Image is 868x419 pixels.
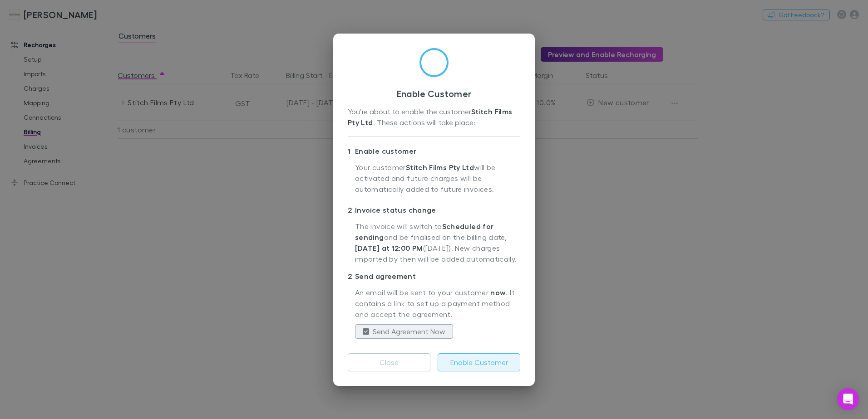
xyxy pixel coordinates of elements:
[348,107,514,127] strong: Stitch Films Pty Ltd
[373,326,445,337] label: Send Agreement Now
[355,244,423,253] strong: [DATE] at 12:00 PM
[355,162,520,199] p: Your customer will be activated and future charges will be automatically added to future invoices.
[355,222,493,242] strong: Scheduled for sending
[348,271,355,282] div: 2
[348,88,520,99] h3: Enable Customer
[348,106,520,129] div: You’re about to enable the customer . These actions will take place:
[348,269,520,283] p: Send agreement
[355,287,520,321] p: An email will be sent to your customer . It contains a link to set up a payment method and accept...
[406,163,474,172] strong: Stitch Films Pty Ltd
[348,205,355,215] div: 2
[837,388,859,410] div: Open Intercom Messenger
[348,144,520,158] p: Enable customer
[355,221,520,265] p: The invoice will switch to and be finalised on the billing date, ([DATE]) . New charges imported ...
[348,203,520,217] p: Invoice status change
[490,288,506,297] strong: now
[348,353,430,371] button: Close
[348,146,355,156] div: 1
[355,324,453,339] button: Send Agreement Now
[438,353,520,371] button: Enable Customer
